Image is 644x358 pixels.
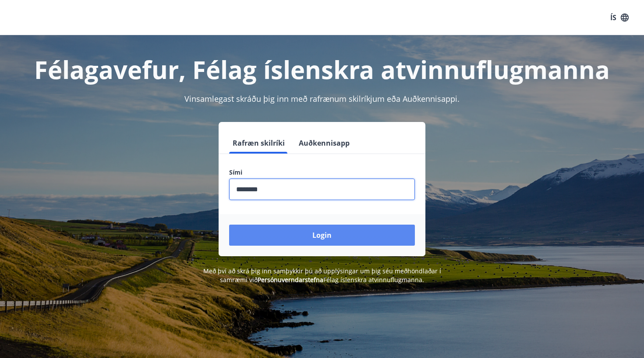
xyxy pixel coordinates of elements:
[295,132,353,154] button: Auðkennisapp
[17,53,627,86] h1: Félagavefur, Félag íslenskra atvinnuflugmanna
[184,93,460,104] span: Vinsamlegast skráðu þig inn með rafrænum skilríkjum eða Auðkennisappi.
[605,10,633,25] button: ÍS
[229,168,415,177] label: Sími
[258,276,323,284] a: Persónuverndarstefna
[229,225,415,246] button: Login
[203,267,441,284] span: Með því að skrá þig inn samþykkir þú að upplýsingar um þig séu meðhöndlaðar í samræmi við Félag í...
[229,132,288,154] button: Rafræn skilríki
